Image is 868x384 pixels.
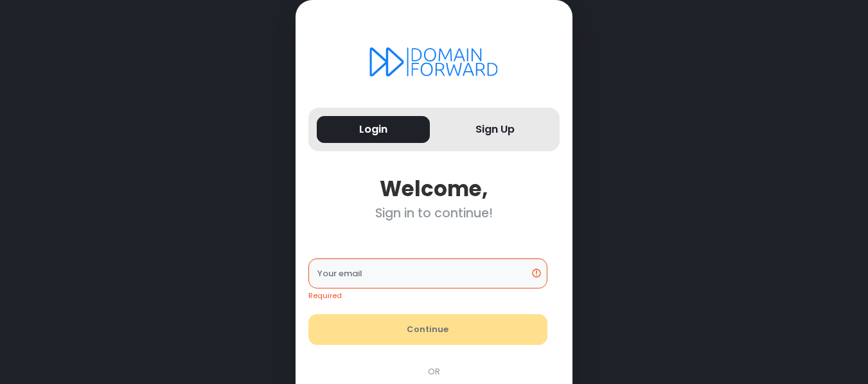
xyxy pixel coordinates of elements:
[438,116,551,144] button: Sign Up
[302,365,566,378] div: OR
[308,206,560,221] div: Sign in to continue!
[308,290,547,301] div: Required
[308,176,560,201] div: Welcome,
[317,116,430,144] button: Login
